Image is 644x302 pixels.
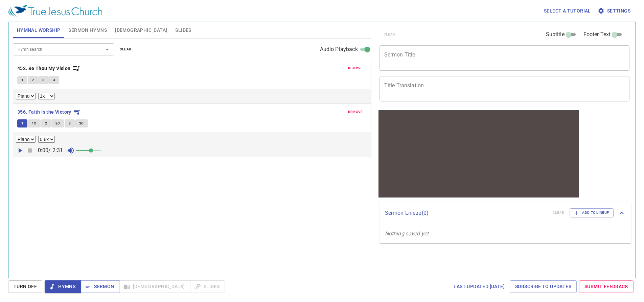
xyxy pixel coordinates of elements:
[45,120,47,126] span: 2
[38,136,55,143] select: Playback Rate
[65,119,75,127] button: 3
[596,5,633,17] button: Settings
[16,136,36,143] select: Select Track
[599,7,630,15] span: Settings
[541,5,594,17] button: Select a tutorial
[38,93,55,99] select: Playback Rate
[35,146,66,155] p: 0:00 / 2:31
[38,76,48,84] button: 3
[510,280,577,293] a: Subscribe to Updates
[80,280,119,293] button: Sermon
[583,30,611,39] span: Footer Text
[102,45,112,54] button: Open
[53,77,55,83] span: 4
[8,5,102,17] img: True Jesus Church
[385,230,429,237] i: Nothing saved yet
[17,26,61,34] span: Hymnal Worship
[42,77,44,83] span: 3
[50,282,75,291] span: Hymns
[175,26,191,34] span: Slides
[86,282,114,291] span: Sermon
[51,119,64,127] button: 2C
[79,120,84,126] span: 3C
[17,64,80,73] button: 452. Be Thou My Vision
[41,119,51,127] button: 2
[579,280,634,293] a: Submit Feedback
[32,77,34,83] span: 2
[17,76,27,84] button: 1
[544,7,591,15] span: Select a tutorial
[8,280,42,293] button: Turn Off
[17,119,27,127] button: 1
[17,108,81,116] button: 356. Faith Is the Victory
[115,26,167,34] span: [DEMOGRAPHIC_DATA]
[45,280,81,293] button: Hymns
[68,26,107,34] span: Sermon Hymns
[14,282,37,291] span: Turn Off
[385,209,547,217] p: Sermon Lineup ( 0 )
[570,208,614,217] button: Add to Lineup
[379,202,631,224] div: Sermon Lineup(0)clearAdd to Lineup
[17,64,71,73] b: 452. Be Thou My Vision
[344,108,367,116] button: remove
[32,120,37,126] span: 1C
[28,119,41,127] button: 1C
[454,282,505,291] span: Last updated [DATE]
[348,65,363,71] span: remove
[348,109,363,115] span: remove
[377,109,580,199] iframe: from-child
[17,108,71,116] b: 356. Faith Is the Victory
[75,119,88,127] button: 3C
[55,120,60,126] span: 2C
[574,210,609,216] span: Add to Lineup
[69,120,71,126] span: 3
[116,45,136,53] button: clear
[16,93,36,99] select: Select Track
[49,76,59,84] button: 4
[451,280,507,293] a: Last updated [DATE]
[584,282,628,291] span: Submit Feedback
[515,282,571,291] span: Subscribe to Updates
[21,77,23,83] span: 1
[344,64,367,72] button: remove
[320,45,358,53] span: Audio Playback
[546,30,565,39] span: Subtitle
[120,46,132,52] span: clear
[21,120,23,126] span: 1
[28,76,38,84] button: 2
